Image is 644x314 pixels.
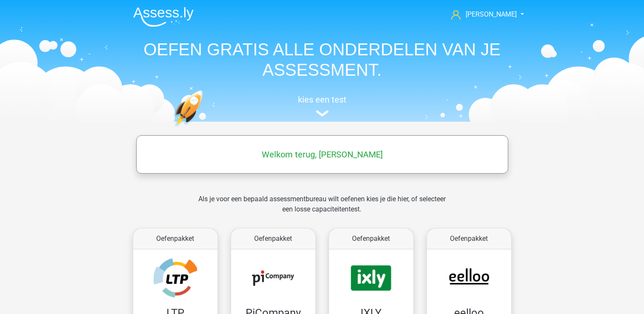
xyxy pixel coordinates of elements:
h1: OEFEN GRATIS ALLE ONDERDELEN VAN JE ASSESSMENT. [126,39,518,80]
span: [PERSON_NAME] [466,10,517,18]
a: [PERSON_NAME] [448,9,518,20]
img: Assessly [133,7,194,27]
img: oefenen [173,90,236,167]
h5: Welkom terug, [PERSON_NAME] [140,149,504,160]
div: Als je voor een bepaald assessmentbureau wilt oefenen kies je die hier, of selecteer een losse ca... [192,194,452,225]
a: kies een test [126,94,518,117]
h5: kies een test [126,94,518,105]
img: assessment [316,110,329,117]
